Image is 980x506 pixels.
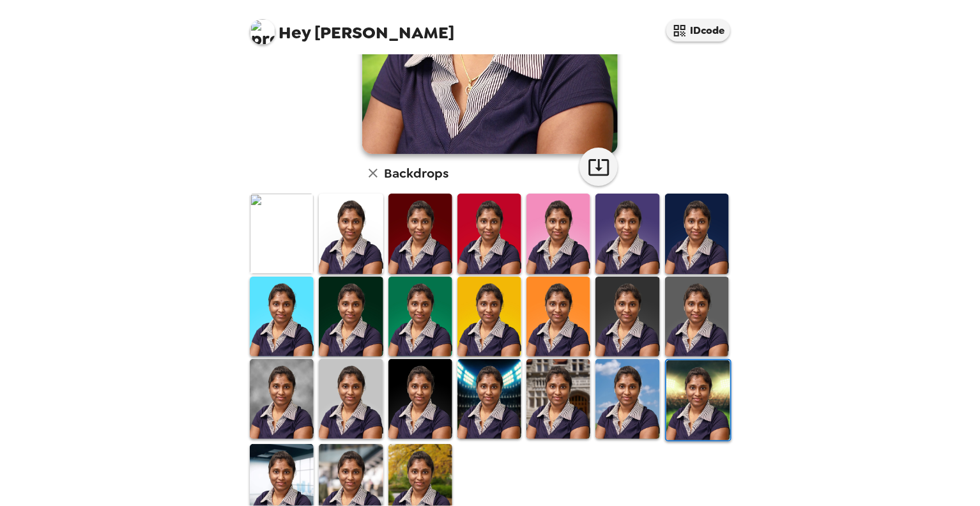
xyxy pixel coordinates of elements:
span: Hey [279,21,310,44]
img: Original [250,194,314,273]
h6: Backdrops [384,163,448,183]
button: IDcode [666,19,730,42]
span: [PERSON_NAME] [250,13,454,42]
img: profile pic [250,19,275,45]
